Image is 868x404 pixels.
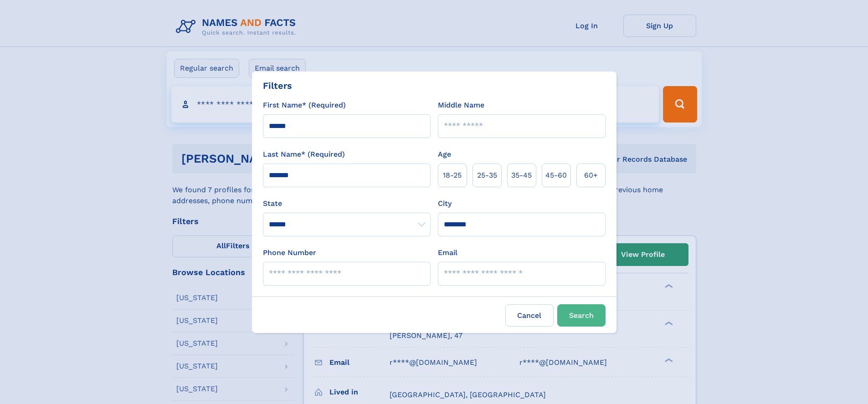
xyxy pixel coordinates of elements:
span: 35‑45 [511,170,532,181]
span: 60+ [584,170,598,181]
button: Search [557,304,606,327]
label: Middle Name [438,100,484,111]
span: 45‑60 [545,170,567,181]
div: Filters [263,79,292,92]
span: 25‑35 [477,170,497,181]
span: 18‑25 [443,170,462,181]
label: Phone Number [263,247,316,258]
label: City [438,198,452,209]
label: First Name* (Required) [263,100,346,111]
label: Email [438,247,457,258]
label: State [263,198,431,209]
label: Cancel [505,304,554,327]
label: Last Name* (Required) [263,149,345,160]
label: Age [438,149,451,160]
